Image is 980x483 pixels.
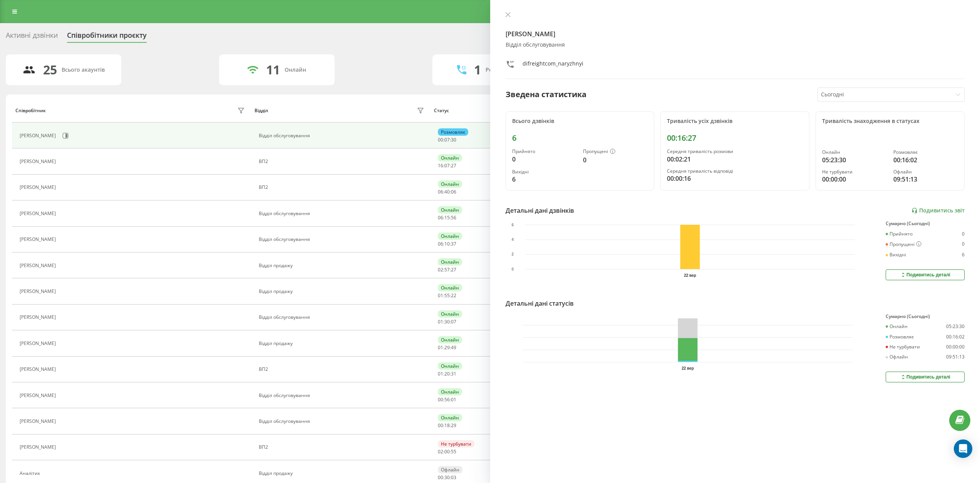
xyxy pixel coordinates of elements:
span: 00 [438,474,443,481]
span: 55 [451,448,456,455]
span: 30 [444,318,450,325]
div: 6 [962,252,965,257]
text: 22 вер [684,273,696,278]
span: 02 [438,448,443,455]
div: Відділ продажу [259,289,426,294]
div: Відділ продажу [259,341,426,346]
div: 0 [583,155,648,165]
span: 57 [444,266,450,273]
div: 6 [512,175,577,184]
div: [PERSON_NAME] [20,211,58,216]
div: Тривалість знаходження в статусах [822,118,958,125]
button: Подивитись деталі [886,372,965,382]
div: Відділ [255,108,268,113]
div: : : [438,319,456,325]
div: 6 [512,133,648,143]
div: Онлайн [438,362,462,370]
div: Відділ продажу [259,263,426,268]
div: Детальні дані дзвінків [506,206,574,215]
div: Співробітники проєкту [67,31,147,43]
div: Онлайн [438,284,462,291]
div: Офлайн [886,354,908,360]
span: 15 [444,214,450,221]
div: [PERSON_NAME] [20,367,58,372]
div: 0 [962,231,965,237]
div: 09:51:13 [946,354,965,360]
a: Подивитись звіт [911,207,965,214]
span: 07 [444,162,450,169]
div: Прийнято [886,231,913,237]
div: : : [438,163,456,168]
div: 00:00:00 [822,175,887,184]
div: : : [438,137,456,143]
div: Співробітник [15,108,46,113]
span: 01 [438,370,443,377]
div: 05:23:30 [822,155,887,165]
div: : : [438,449,456,454]
span: 06 [438,188,443,195]
span: 56 [444,396,450,403]
div: Всього дзвінків [512,118,648,125]
div: [PERSON_NAME] [20,133,58,138]
span: 37 [451,241,456,247]
div: Онлайн [438,258,462,266]
div: Вихідні [886,252,906,257]
span: 01 [451,396,456,403]
span: 30 [451,136,456,143]
div: 00:16:02 [946,334,965,340]
div: Відділ обслуговування [259,133,426,138]
span: 30 [444,474,450,481]
div: Сумарно (Сьогодні) [886,221,965,226]
div: Онлайн [438,154,462,162]
div: 00:00:00 [946,344,965,350]
span: 00 [438,396,443,403]
div: : : [438,371,456,377]
div: Детальні дані статусів [506,299,574,308]
div: ВП2 [259,444,426,450]
div: Онлайн [438,414,462,421]
span: 56 [451,214,456,221]
div: 25 [43,62,57,77]
span: 27 [451,266,456,273]
div: ВП2 [259,159,426,164]
div: 0 [512,155,577,164]
div: Середня тривалість відповіді [667,168,803,174]
span: 29 [444,344,450,351]
div: Онлайн [438,232,462,240]
span: 06 [438,241,443,247]
span: 10 [444,241,450,247]
div: 05:23:30 [946,324,965,329]
div: Онлайн [285,67,306,73]
span: 27 [451,162,456,169]
div: Пропущені [886,241,921,247]
div: 00:02:21 [667,155,803,164]
div: Прийнято [512,149,577,154]
div: : : [438,397,456,402]
div: Відділ обслуговування [259,393,426,398]
div: Відділ обслуговування [259,419,426,424]
div: : : [438,423,456,428]
div: 1 [474,62,481,77]
span: 40 [444,188,450,195]
text: 0 [511,267,514,271]
span: 00 [438,136,443,143]
div: 09:51:13 [893,175,958,184]
div: Середня тривалість розмови [667,149,803,154]
div: 00:00:16 [667,174,803,183]
span: 20 [444,370,450,377]
div: Відділ продажу [259,471,426,476]
div: Подивитись деталі [900,374,950,380]
div: Відділ обслуговування [259,315,426,320]
div: [PERSON_NAME] [20,315,58,320]
span: 22 [451,292,456,299]
span: 01 [438,292,443,299]
div: [PERSON_NAME] [20,185,58,190]
div: Всього акаунтів [62,67,105,73]
span: 06 [438,214,443,221]
div: [PERSON_NAME] [20,263,58,268]
div: Онлайн [822,150,887,155]
div: Онлайн [438,336,462,343]
div: Пропущені [583,149,648,155]
div: Аналітик [20,471,42,476]
div: : : [438,267,456,273]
